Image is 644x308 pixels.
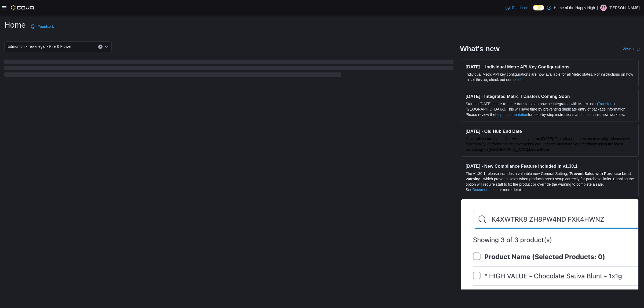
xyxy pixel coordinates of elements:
span: Feedback [38,24,54,29]
p: The v1.30.1 release includes a valuable new General Setting, ' ', which prevents sales when produ... [466,171,634,192]
a: Feedback [29,21,56,32]
span: Feedback [512,5,528,10]
div: Sativa Simpson [600,5,607,11]
span: Edmonton - Terwillegar - Fire & Flower [8,43,72,50]
a: help file [512,78,525,82]
h3: [DATE] - Integrated Metrc Transfers Coming Soon [466,94,634,99]
svg: External link [636,48,640,51]
h2: What's new [460,45,499,53]
input: Dark Mode [533,5,544,10]
span: Loading [4,61,453,78]
a: Learn More [529,147,549,152]
p: Home of the Happy High [554,5,595,11]
a: Feedback [503,2,530,13]
a: View allExternal link [623,47,640,51]
img: Cova [11,5,35,10]
button: Open list of options [104,45,108,49]
a: Transfers [598,102,614,106]
p: [PERSON_NAME] [609,5,640,11]
h1: Home [4,20,26,30]
p: Individual Metrc API key configurations are now available for all Metrc states. For instructions ... [466,72,634,82]
span: SS [601,5,606,11]
h3: [DATE] - New Compliance Feature Included in v1.30.1 [466,163,634,169]
h3: [DATE] – Individual Metrc API Key Configurations [466,64,634,69]
button: Clear input [98,45,103,49]
span: Cova will be turning off Old Hub next year on [DATE]. This change allows us to quickly release ne... [466,137,630,152]
a: Documentation [472,188,497,192]
p: Starting [DATE], store-to-store transfers can now be integrated with Metrc using in [GEOGRAPHIC_D... [466,101,634,117]
a: help documentation [495,112,528,117]
h3: [DATE] - Old Hub End Date [466,129,634,134]
p: | [597,5,598,11]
